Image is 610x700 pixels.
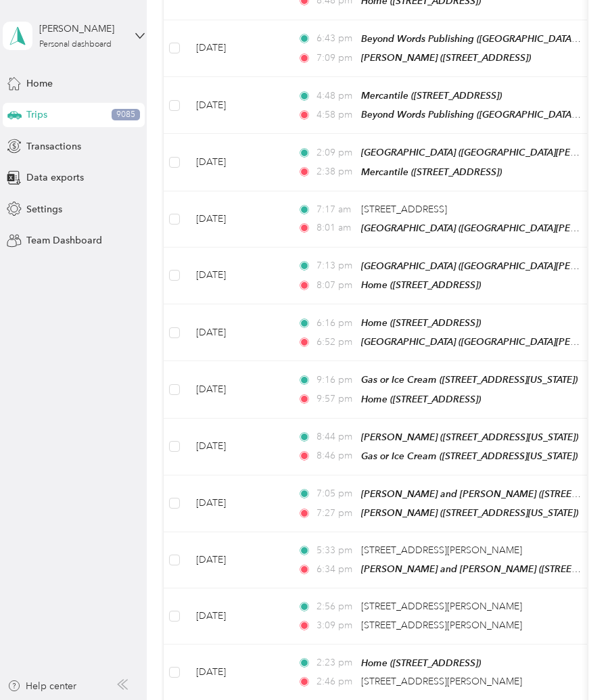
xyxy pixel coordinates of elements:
span: 7:27 pm [316,506,355,521]
span: [STREET_ADDRESS][PERSON_NAME] [361,676,522,687]
iframe: Everlance-gr Chat Button Frame [534,624,610,700]
span: [STREET_ADDRESS][PERSON_NAME] [361,620,522,631]
span: Gas or Ice Cream ([STREET_ADDRESS][US_STATE]) [361,374,578,385]
span: 2:46 pm [316,674,355,689]
span: 8:44 pm [316,429,355,444]
span: 4:58 pm [316,108,355,122]
span: 4:48 pm [316,89,355,103]
span: [STREET_ADDRESS][PERSON_NAME] [361,601,522,612]
div: [PERSON_NAME] [39,22,124,36]
span: Trips [26,108,47,122]
span: Data exports [26,170,84,185]
span: 5:33 pm [316,543,355,558]
td: [DATE] [185,361,287,418]
td: [DATE] [185,77,287,134]
span: 7:09 pm [316,51,355,66]
td: [DATE] [185,191,287,248]
span: Team Dashboard [26,233,102,248]
span: 9:57 pm [316,392,355,406]
span: 2:23 pm [316,655,355,670]
span: 2:56 pm [316,599,355,614]
td: [DATE] [185,304,287,361]
span: 6:34 pm [316,562,355,577]
span: 6:43 pm [316,31,355,46]
span: Transactions [26,139,81,154]
span: 6:16 pm [316,316,355,331]
td: [DATE] [185,475,287,532]
span: 7:13 pm [316,258,355,273]
span: Mercantile ([STREET_ADDRESS]) [361,166,502,177]
span: Gas or Ice Cream ([STREET_ADDRESS][US_STATE]) [361,450,578,461]
span: Home ([STREET_ADDRESS]) [361,279,481,290]
span: [PERSON_NAME] ([STREET_ADDRESS][US_STATE]) [361,431,578,442]
span: 6:52 pm [316,335,355,350]
td: [DATE] [185,20,287,77]
span: Settings [26,202,62,216]
td: [DATE] [185,134,287,191]
span: [PERSON_NAME] ([STREET_ADDRESS][US_STATE]) [361,507,578,518]
span: 8:46 pm [316,448,355,463]
td: [DATE] [185,419,287,475]
span: Home [26,76,53,91]
button: Help center [7,679,76,693]
span: Mercantile ([STREET_ADDRESS]) [361,90,502,101]
span: 2:09 pm [316,145,355,160]
span: 7:05 pm [316,486,355,501]
td: [DATE] [185,248,287,304]
span: 2:38 pm [316,164,355,179]
span: Home ([STREET_ADDRESS]) [361,394,481,404]
div: Personal dashboard [39,41,112,49]
span: 7:17 am [316,202,355,217]
span: [STREET_ADDRESS] [361,204,447,215]
span: 8:01 am [316,220,355,235]
span: 9085 [112,109,140,121]
span: Home ([STREET_ADDRESS]) [361,657,481,668]
span: 8:07 pm [316,278,355,293]
span: 3:09 pm [316,618,355,633]
span: [STREET_ADDRESS][PERSON_NAME] [361,544,522,556]
td: [DATE] [185,532,287,588]
span: [PERSON_NAME] ([STREET_ADDRESS]) [361,52,531,63]
span: 9:16 pm [316,373,355,388]
span: Home ([STREET_ADDRESS]) [361,317,481,328]
td: [DATE] [185,588,287,644]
